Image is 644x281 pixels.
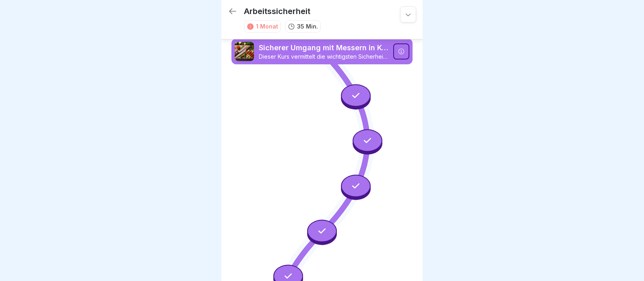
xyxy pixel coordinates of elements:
[259,43,388,53] p: Sicherer Umgang mit Messern in Küchen
[259,53,388,60] p: Dieser Kurs vermittelt die wichtigsten Sicherheitsmaßnahmen und Techniken für den sicheren und ef...
[235,42,254,61] img: bnqppd732b90oy0z41dk6kj2.png
[256,22,278,31] div: 1 Monat
[244,6,310,16] p: Arbeitssicherheit
[297,22,318,31] p: 35 Min.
